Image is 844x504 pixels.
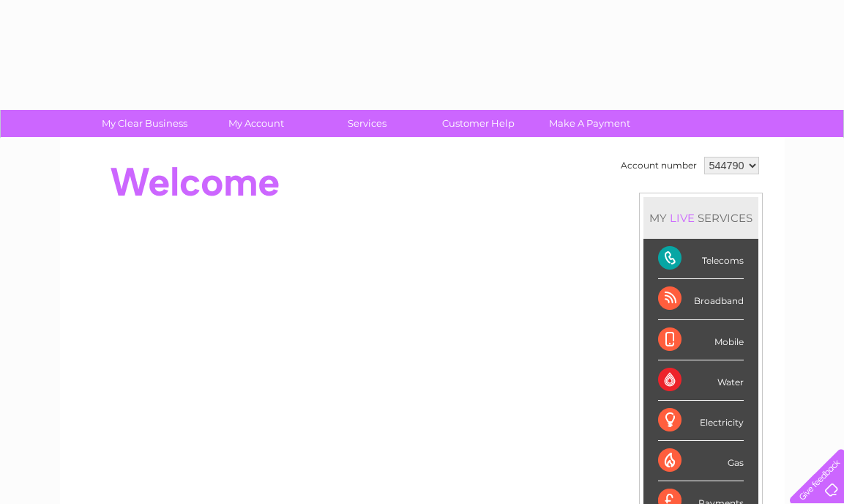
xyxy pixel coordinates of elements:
div: Broadband [658,279,744,319]
div: Mobile [658,320,744,360]
div: Electricity [658,401,744,441]
div: LIVE [667,211,698,225]
a: Make A Payment [529,110,650,137]
div: Water [658,360,744,401]
td: Account number [617,153,701,178]
a: Customer Help [418,110,539,137]
a: My Clear Business [84,110,205,137]
a: Services [307,110,427,137]
div: MY SERVICES [643,197,758,239]
div: Telecoms [658,239,744,279]
a: My Account [195,110,316,137]
div: Gas [658,441,744,481]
